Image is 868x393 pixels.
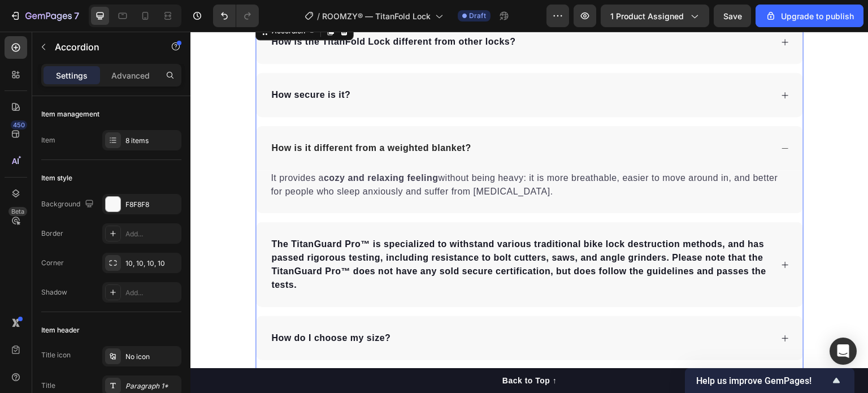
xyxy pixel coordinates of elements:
span: ROOMZY® — TitanFold Lock [322,10,431,22]
p: Accordion [55,40,151,54]
div: Border [41,228,63,239]
div: Undo/Redo [213,5,259,27]
div: Corner [41,258,64,268]
div: Add... [125,288,179,298]
button: Show survey - Help us improve GemPages! [696,374,843,387]
div: Beta [8,207,27,216]
button: Save [714,5,751,27]
div: Upgrade to publish [765,10,854,22]
div: 10, 10, 10, 10 [125,258,179,269]
div: Open Intercom Messenger [830,338,857,365]
button: Upgrade to publish [756,5,863,27]
div: Shadow [41,287,67,297]
span: 1 product assigned [610,10,684,22]
div: Paragraph 1* [125,381,179,391]
div: Title icon [41,350,71,360]
div: Item management [41,109,99,119]
button: 1 product assigned [601,5,709,27]
span: Help us improve GemPages! [696,375,830,386]
p: 7 [74,9,79,23]
div: Title [41,381,55,391]
p: Advanced [111,70,150,81]
div: Item style [41,173,72,183]
div: 450 [11,120,27,129]
span: Save [723,11,742,21]
p: Settings [56,70,88,81]
div: 8 items [125,136,179,146]
div: Background [41,197,96,212]
div: Add... [125,229,179,239]
div: Item header [41,325,80,335]
span: Draft [469,11,486,21]
span: / [317,10,320,22]
button: 7 [5,5,84,27]
div: No icon [125,352,179,362]
div: Item [41,135,55,145]
iframe: Design area [190,32,868,393]
div: Back to Top ↑ [312,343,366,355]
div: F8F8F8 [125,200,179,210]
